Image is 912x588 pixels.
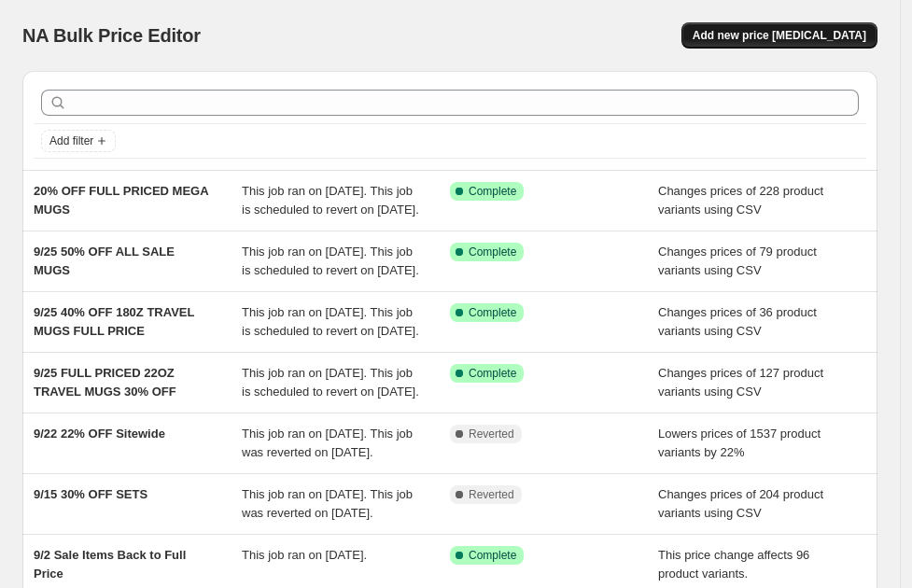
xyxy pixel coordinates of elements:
[469,427,514,441] span: Reverted
[34,305,194,338] span: 9/25 40% OFF 180Z TRAVEL MUGS FULL PRICE
[658,427,821,459] span: Lowers prices of 1537 product variants by 22%
[22,25,201,46] span: NA Bulk Price Editor
[469,245,516,259] span: Complete
[658,487,823,520] span: Changes prices of 204 product variants using CSV
[41,130,116,152] button: Add filter
[242,427,413,459] span: This job ran on [DATE]. This job was reverted on [DATE].
[49,133,93,148] span: Add filter
[242,487,413,520] span: This job ran on [DATE]. This job was reverted on [DATE].
[34,366,176,399] span: 9/25 FULL PRICED 22OZ TRAVEL MUGS 30% OFF
[658,305,817,338] span: Changes prices of 36 product variants using CSV
[658,245,817,277] span: Changes prices of 79 product variants using CSV
[658,184,823,217] span: Changes prices of 228 product variants using CSV
[34,487,147,501] span: 9/15 30% OFF SETS
[469,305,516,320] span: Complete
[658,366,823,399] span: Changes prices of 127 product variants using CSV
[693,28,866,43] span: Add new price [MEDICAL_DATA]
[242,305,419,338] span: This job ran on [DATE]. This job is scheduled to revert on [DATE].
[469,548,516,563] span: Complete
[34,184,208,217] span: 20% OFF FULL PRICED MEGA MUGS
[242,548,367,562] span: This job ran on [DATE].
[658,548,809,581] span: This price change affects 96 product variants.
[242,366,419,399] span: This job ran on [DATE]. This job is scheduled to revert on [DATE].
[681,22,877,49] button: Add new price [MEDICAL_DATA]
[34,548,186,581] span: 9/2 Sale Items Back to Full Price
[469,184,516,199] span: Complete
[242,184,419,217] span: This job ran on [DATE]. This job is scheduled to revert on [DATE].
[242,245,419,277] span: This job ran on [DATE]. This job is scheduled to revert on [DATE].
[469,487,514,502] span: Reverted
[34,427,165,441] span: 9/22 22% OFF Sitewide
[34,245,175,277] span: 9/25 50% OFF ALL SALE MUGS
[469,366,516,381] span: Complete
